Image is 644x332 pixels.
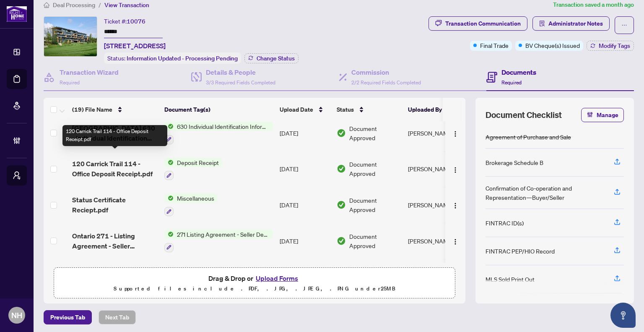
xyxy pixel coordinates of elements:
span: Modify Tags [599,43,630,49]
span: Previous Tab [50,311,85,324]
div: 120 Carrick Trail 114 - Office Deposit Receipt.pdf [62,125,167,146]
button: Status IconDeposit Receipt [164,158,222,180]
div: Brokerage Schedule B [486,158,543,167]
button: Change Status [244,53,299,63]
img: Logo [452,131,459,137]
span: Drag & Drop orUpload FormsSupported files include .PDF, .JPG, .JPEG, .PNG under25MB [54,268,455,299]
th: Document Tag(s) [161,98,276,121]
span: Miscellaneous [174,193,218,203]
span: Change Status [257,55,295,61]
span: Deal Processing [53,1,95,9]
td: [PERSON_NAME] [405,151,467,187]
td: [PERSON_NAME] [405,187,467,223]
img: Document Status [337,200,346,209]
span: 630 Individual Identification Information Record [174,122,273,131]
span: View Transaction [104,1,149,9]
span: 271 Listing Agreement - Seller Designated Representation Agreement Authority to Offer for Sale [174,230,273,239]
span: Status Certificate Reciept.pdf [72,195,158,215]
span: ellipsis [621,22,627,28]
img: Document Status [337,128,346,138]
span: home [44,2,49,8]
span: NH [11,309,22,321]
span: Required [501,79,522,86]
span: Ontario 271 - Listing Agreement - Seller Designated Representation Agreement - Authority to Offer... [72,231,158,251]
p: Supported files include .PDF, .JPG, .JPEG, .PNG under 25 MB [59,284,450,294]
img: Status Icon [164,193,174,203]
td: [DATE] [276,115,333,151]
img: Logo [452,238,459,245]
span: Document Approved [349,159,401,178]
img: Status Icon [164,230,174,239]
span: [GEOGRAPHIC_DATA] 630 - Individual Identification Information Record.pdf [72,123,158,143]
button: Upload Forms [253,273,301,284]
img: IMG-X12018421_1.jpg [44,17,97,56]
h4: Details & People [206,67,275,77]
button: Status Icon271 Listing Agreement - Seller Designated Representation Agreement Authority to Offer ... [164,230,273,252]
button: Next Tab [99,310,136,324]
span: [STREET_ADDRESS] [104,41,166,51]
span: solution [539,21,545,26]
span: 2/2 Required Fields Completed [351,79,421,86]
h4: Documents [501,67,536,77]
span: Drag & Drop or [208,273,301,284]
td: [DATE] [276,151,333,187]
button: Logo [449,162,462,175]
span: Upload Date [280,105,313,114]
div: MLS Sold Print Out [486,274,535,284]
img: Document Status [337,236,346,246]
img: Status Icon [164,122,174,131]
span: Document Approved [349,196,401,214]
span: 10076 [127,18,145,25]
span: BV Cheque(s) Issued [525,41,580,50]
button: Logo [449,234,462,248]
h4: Commission [351,67,421,77]
span: Document Checklist [486,109,562,121]
span: user-switch [13,171,21,180]
img: Status Icon [164,158,174,167]
img: Logo [452,202,459,209]
span: Status [337,105,354,114]
span: Document Approved [349,124,401,142]
th: Upload Date [276,98,333,121]
span: Document Approved [349,232,401,250]
button: Manage [581,108,624,122]
img: logo [7,6,27,22]
div: Transaction Communication [445,17,521,30]
td: [DATE] [276,187,333,223]
span: Administrator Notes [548,17,603,30]
th: Status [333,98,405,121]
span: Required [60,79,80,86]
th: Uploaded By [405,98,467,121]
div: Status: [104,52,241,64]
img: Document Status [337,164,346,173]
span: Information Updated - Processing Pending [127,55,238,62]
div: Confirmation of Co-operation and Representation—Buyer/Seller [486,183,604,202]
span: (19) File Name [72,105,112,114]
span: 120 Carrick Trail 114 - Office Deposit Receipt.pdf [72,159,158,179]
h4: Transaction Wizard [60,67,119,77]
div: FINTRAC PEP/HIO Record [486,246,555,256]
button: Status Icon630 Individual Identification Information Record [164,122,273,144]
span: Final Trade [480,41,509,50]
th: (19) File Name [69,98,161,121]
td: [DATE] [276,223,333,259]
button: Transaction Communication [428,16,527,31]
img: Logo [452,167,459,173]
div: Ticket #: [104,16,145,26]
td: [PERSON_NAME] [405,223,467,259]
button: Previous Tab [44,310,92,324]
span: 3/3 Required Fields Completed [206,79,275,86]
button: Open asap [610,303,636,328]
div: Agreement of Purchase and Sale [486,132,571,141]
td: [DATE] [276,259,333,295]
button: Status IconMiscellaneous [164,193,218,216]
span: Deposit Receipt [174,158,222,167]
div: FINTRAC ID(s) [486,218,524,227]
td: [PERSON_NAME] [405,259,467,295]
button: Administrator Notes [532,16,610,31]
td: [PERSON_NAME] [405,115,467,151]
button: Logo [449,126,462,140]
button: Modify Tags [587,41,634,51]
button: Logo [449,198,462,212]
span: Manage [597,108,618,122]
